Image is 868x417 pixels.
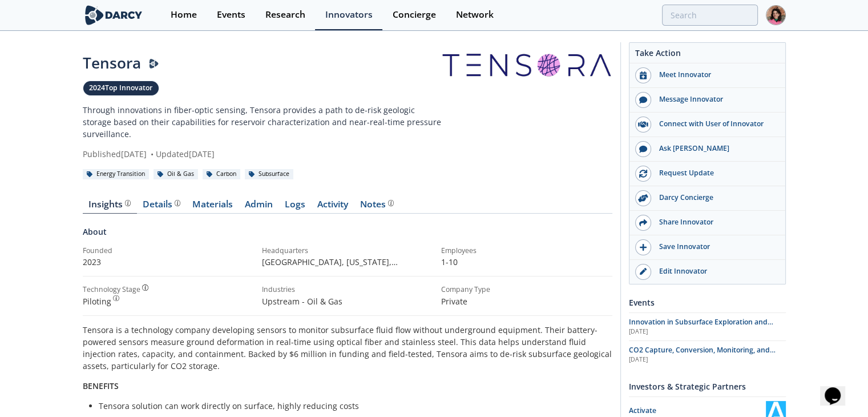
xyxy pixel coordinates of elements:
[175,200,181,206] img: information.svg
[154,169,199,179] div: Oil & Gas
[83,380,119,391] strong: BENEFITS
[125,200,131,206] img: information.svg
[137,200,187,214] a: Details
[325,10,373,19] div: Innovators
[83,5,145,25] img: logo-wide.svg
[629,355,786,364] div: [DATE]
[629,235,785,260] button: Save Innovator
[83,52,441,74] div: Tensora
[354,200,400,214] a: Notes
[265,10,305,19] div: Research
[651,168,779,178] div: Request Update
[262,284,433,295] div: Industries
[651,193,779,203] div: Darcy Concierge
[88,200,131,209] div: Insights
[142,284,148,291] img: information.svg
[312,200,354,214] a: Activity
[113,295,119,302] img: information.svg
[766,5,786,25] img: Profile
[393,10,436,19] div: Concierge
[149,149,156,159] span: •
[83,81,159,96] a: 2024Top Innovator
[388,200,394,206] img: information.svg
[83,256,254,268] p: 2023
[99,400,604,412] li: Tensora solution can work directly on surface, highly reducing costs
[143,200,180,209] div: Details
[83,284,140,295] div: Technology Stage
[83,200,137,214] a: Insights
[629,406,766,416] div: Activate
[629,47,785,63] div: Take Action
[820,371,857,406] iframe: chat widget
[83,295,254,307] div: Piloting
[262,256,433,268] p: [GEOGRAPHIC_DATA], [US_STATE] , [GEOGRAPHIC_DATA]
[83,104,441,140] p: Through innovations in fiber-optic sensing, Tensora provides a path to de-risk geologic storage b...
[441,256,612,268] p: 1-10
[629,376,786,396] div: Investors & Strategic Partners
[239,200,279,214] a: Admin
[83,148,441,160] div: Published [DATE] Updated [DATE]
[651,242,779,252] div: Save Innovator
[651,94,779,105] div: Message Innovator
[245,169,294,179] div: Subsurface
[83,169,150,179] div: Energy Transition
[262,246,433,256] div: Headquarters
[651,70,779,80] div: Meet Innovator
[629,292,786,312] div: Events
[651,143,779,154] div: Ask [PERSON_NAME]
[629,260,785,284] a: Edit Innovator
[203,169,241,179] div: Carbon
[262,296,342,307] span: Upstream - Oil & Gas
[83,226,612,246] div: About
[651,119,779,129] div: Connect with User of Innovator
[629,317,773,337] span: Innovation in Subsurface Exploration and Development
[441,296,467,307] span: Private
[83,246,254,256] div: Founded
[187,200,239,214] a: Materials
[629,317,786,336] a: Innovation in Subsurface Exploration and Development [DATE]
[651,266,779,276] div: Edit Innovator
[279,200,312,214] a: Logs
[441,246,612,256] div: Employees
[360,200,394,209] div: Notes
[629,345,776,365] span: CO2 Capture, Conversion, Monitoring, and Storage alongside Activate
[629,327,786,336] div: [DATE]
[149,59,159,69] img: Darcy Presenter
[217,10,245,19] div: Events
[629,345,786,364] a: CO2 Capture, Conversion, Monitoring, and Storage alongside Activate [DATE]
[83,324,612,372] p: Tensora is a technology company developing sensors to monitor subsurface fluid flow without under...
[456,10,494,19] div: Network
[441,284,612,295] div: Company Type
[171,10,197,19] div: Home
[662,5,758,26] input: Advanced Search
[651,217,779,227] div: Share Innovator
